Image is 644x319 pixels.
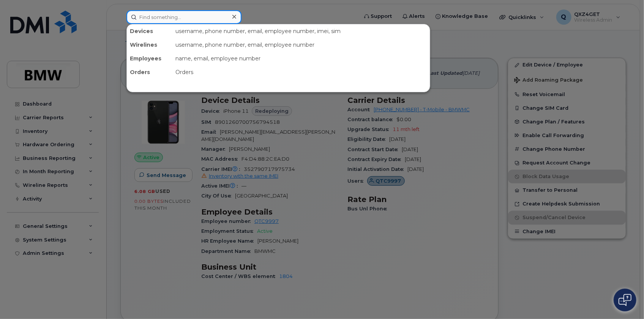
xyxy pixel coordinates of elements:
[619,294,631,306] img: Open chat
[172,24,430,38] div: username, phone number, email, employee number, imei, sim
[172,52,430,65] div: name, email, employee number
[172,38,430,52] div: username, phone number, email, employee number
[127,52,172,65] div: Employees
[126,10,241,24] input: Find something...
[172,65,430,79] div: Orders
[127,24,172,38] div: Devices
[127,38,172,52] div: Wirelines
[127,65,172,79] div: Orders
